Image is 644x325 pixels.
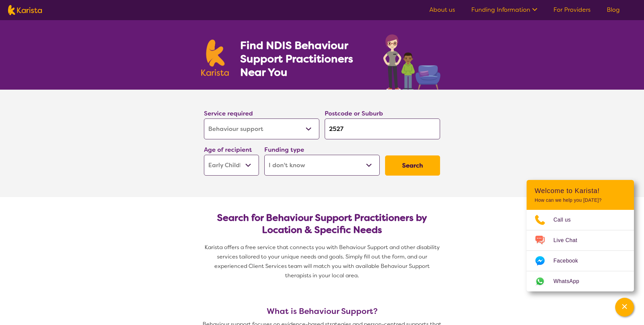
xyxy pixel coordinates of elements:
[535,197,626,203] p: How can we help you [DATE]?
[325,119,440,139] input: Type
[553,215,579,225] span: Call us
[615,298,634,317] button: Channel Menu
[264,146,304,154] label: Funding type
[209,212,435,236] h2: Search for Behaviour Support Practitioners by Location & Specific Needs
[204,109,253,118] label: Service required
[527,271,634,291] a: Web link opens in a new tab.
[527,210,634,291] ul: Choose channel
[201,307,443,316] h3: What is Behaviour Support?
[535,187,626,195] h2: Welcome to Karista!
[553,276,587,286] span: WhatsApp
[381,31,443,90] img: behaviour-support
[553,235,585,245] span: Live Chat
[240,39,370,79] h1: Find NDIS Behaviour Support Practitioners Near You
[471,6,537,14] a: Funding Information
[385,155,440,176] button: Search
[201,40,229,76] img: Karista logo
[201,243,443,280] p: Karista offers a free service that connects you with Behaviour Support and other disability servi...
[325,109,383,118] label: Postcode or Suburb
[204,146,252,154] label: Age of recipient
[607,6,620,14] a: Blog
[553,256,586,266] span: Facebook
[553,6,591,14] a: For Providers
[429,6,455,14] a: About us
[8,5,42,15] img: Karista logo
[527,180,634,291] div: Channel Menu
